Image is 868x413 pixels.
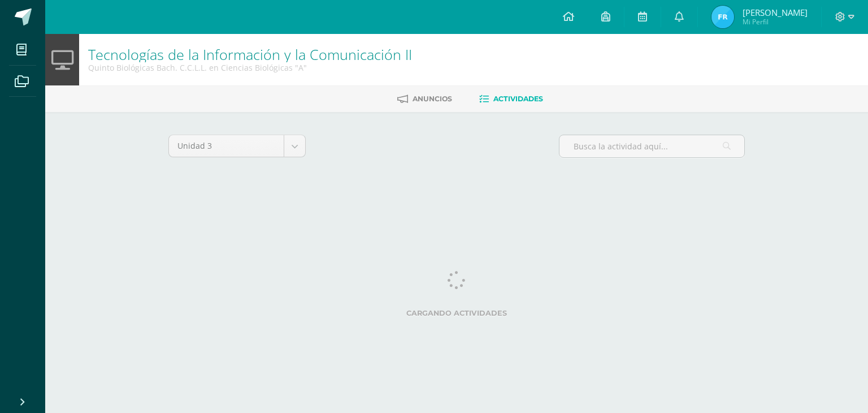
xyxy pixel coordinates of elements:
span: Mi Perfil [743,17,808,27]
a: Tecnologías de la Información y la Comunicación II [88,45,412,64]
label: Cargando actividades [168,309,745,317]
span: Unidad 3 [177,135,275,157]
input: Busca la actividad aquí... [559,135,744,157]
span: Actividades [493,94,543,103]
div: Quinto Biológicas Bach. C.C.L.L. en Ciencias Biológicas 'A' [88,62,412,73]
span: Anuncios [413,94,452,103]
img: 68ba24b225891043b09fc5640df39309.png [711,6,734,28]
a: Unidad 3 [169,135,305,157]
a: Actividades [479,90,543,108]
a: Anuncios [397,90,452,108]
span: [PERSON_NAME] [743,7,808,18]
h1: Tecnologías de la Información y la Comunicación II [88,46,412,62]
